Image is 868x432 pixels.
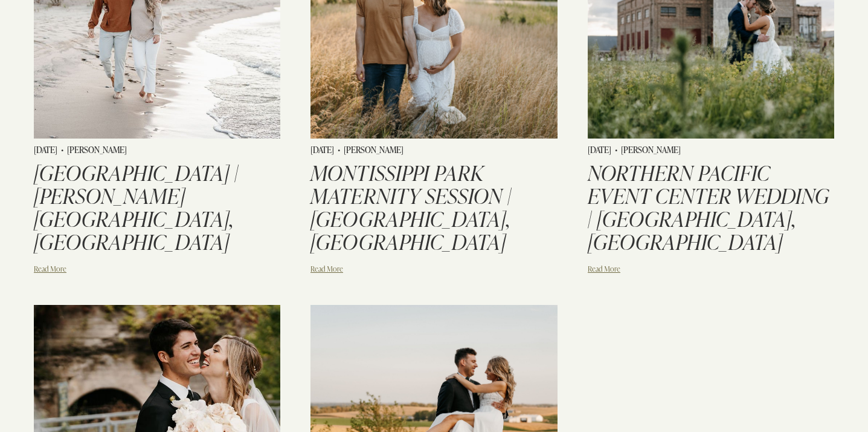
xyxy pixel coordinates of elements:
time: [DATE] [310,143,334,156]
a: NORTHERN PACIFIC EVENT CENTER WEDDING | [GEOGRAPHIC_DATA], [GEOGRAPHIC_DATA] [588,159,830,255]
span: [PERSON_NAME] [67,143,127,156]
time: [DATE] [588,143,611,156]
time: [DATE] [34,143,57,156]
span: [PERSON_NAME] [344,143,403,156]
span: [PERSON_NAME] [621,143,681,156]
a: Read More [588,258,620,275]
a: MONTISSIPPI PARK MATERNITY SESSION | [GEOGRAPHIC_DATA], [GEOGRAPHIC_DATA] [310,159,512,255]
a: [GEOGRAPHIC_DATA] | [PERSON_NAME][GEOGRAPHIC_DATA], [GEOGRAPHIC_DATA] [34,159,239,255]
a: Read More [34,258,66,275]
a: Read More [310,258,343,275]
